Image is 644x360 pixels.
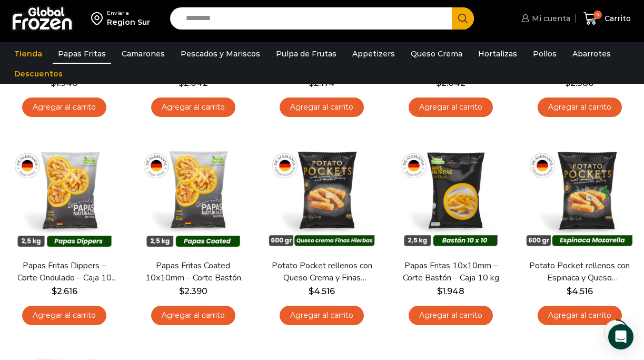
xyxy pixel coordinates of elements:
a: 4 Carrito [581,6,633,31]
a: Agregar al carrito: “Papas Fritas 10x10mm - Corte Bastón - Caja 10 kg” [409,306,493,325]
span: Carrito [602,13,631,24]
span: $ [567,286,572,296]
bdi: 1.948 [51,78,78,88]
a: Abarrotes [567,44,616,64]
bdi: 1.948 [437,286,464,296]
a: Agregar al carrito: “Papas Fritas Coated 10x10mm - Corte Bastón - Caja 10 kg” [151,306,235,325]
a: Agregar al carrito: “Papas Fritas Dippers - Corte Ondulado - Caja 10 kg” [22,306,106,325]
bdi: 2.042 [436,78,465,88]
bdi: 4.516 [567,286,593,296]
a: Papas Fritas Dippers – Corte Ondulado – Caja 10 kg [14,260,115,284]
bdi: 4.516 [309,286,335,296]
a: Camarones [116,44,170,64]
span: $ [179,78,184,88]
a: Mi cuenta [519,8,570,29]
bdi: 2.042 [179,78,208,88]
a: Potato Pocket rellenos con Espinaca y Queso Mozzarella – Caja 8.4 kg [529,260,630,284]
span: $ [309,78,314,88]
span: $ [437,286,442,296]
span: $ [565,78,570,88]
span: Mi cuenta [529,13,570,24]
span: 4 [593,11,602,19]
div: Open Intercom Messenger [608,324,633,349]
a: Appetizers [347,44,400,64]
a: Potato Pocket rellenos con Queso Crema y Finas Hierbas – Caja 8.4 kg [271,260,373,284]
a: Agregar al carrito: “Papas Fritas Crinkle - Corte Acordeón - Caja 10 kg” [280,98,364,117]
span: $ [51,78,56,88]
a: Descuentos [9,64,68,84]
button: Search button [452,7,474,30]
a: Agregar al carrito: “Potato Pocket rellenos con Espinaca y Queso Mozzarella - Caja 8.4 kg” [538,306,622,325]
span: $ [309,286,314,296]
a: Papas Fritas [53,44,111,64]
a: Agregar al carrito: “Papas Fritas 13x13mm - Formato 2,5 kg - Caja 10 kg” [22,98,106,117]
a: Queso Crema [405,44,468,64]
div: Region Sur [107,17,150,27]
a: Pulpa de Frutas [271,44,342,64]
span: $ [179,286,184,296]
bdi: 2.616 [52,286,77,296]
a: Agregar al carrito: “Papas Fritas 12x12mm - Formato 1 kg - Caja 10 kg” [409,98,493,117]
bdi: 2.174 [309,78,335,88]
bdi: 2.380 [565,78,594,88]
a: Pescados y Mariscos [175,44,265,64]
bdi: 2.390 [179,286,207,296]
span: $ [52,286,57,296]
a: Tienda [9,44,47,64]
a: Pollos [528,44,562,64]
span: $ [436,78,441,88]
a: Papas Fritas 10x10mm – Corte Bastón – Caja 10 kg [400,260,502,284]
img: address-field-icon.svg [91,9,107,27]
a: Agregar al carrito: “Papas Fritas Wedges – Corte Gajo - Caja 10 kg” [538,98,622,117]
a: Agregar al carrito: “Potato Pocket rellenos con Queso Crema y Finas Hierbas - Caja 8.4 kg” [280,306,364,325]
div: Enviar a [107,9,150,17]
a: Agregar al carrito: “Papas Fritas 7x7mm - Corte Bastón - Caja 10 kg” [151,98,235,117]
a: Hortalizas [473,44,522,64]
a: Papas Fritas Coated 10x10mm – Corte Bastón – Caja 10 kg [142,260,244,284]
